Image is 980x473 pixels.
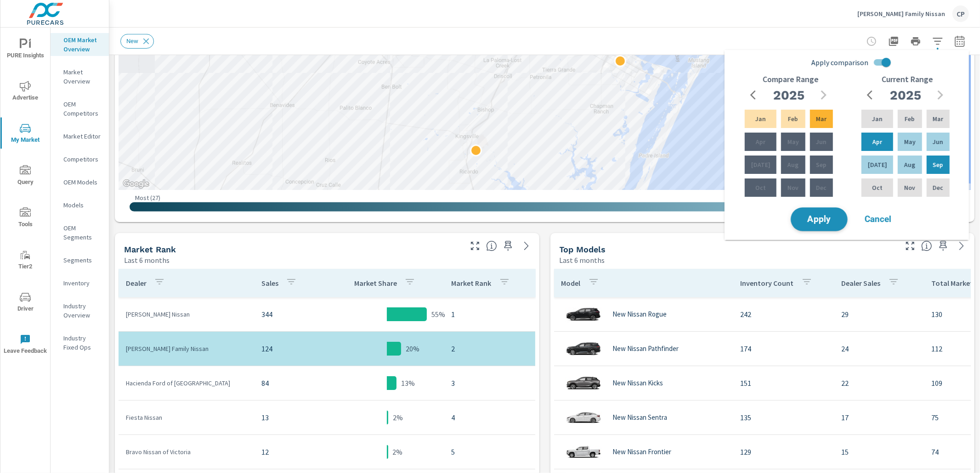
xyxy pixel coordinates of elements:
span: Apply [800,215,838,224]
img: glamour [565,300,602,328]
button: Make Fullscreen [468,239,482,253]
p: 3 [452,378,528,389]
span: Query [3,165,47,188]
span: My Market [3,123,47,145]
p: Mar [816,114,827,123]
p: 242 [741,309,827,320]
a: Open this area in Google Maps (opens a new window) [121,178,151,190]
div: CP [952,6,969,22]
button: Print Report [906,32,925,50]
button: "Export Report to PDF" [884,32,903,50]
p: Inventory Count [741,278,794,288]
img: glamour [565,369,602,397]
span: Driver [3,292,47,314]
p: Models [63,200,102,210]
p: Segments [63,256,102,265]
p: Dec [933,183,943,192]
p: Jan [755,114,766,123]
p: Inventory [63,278,102,288]
img: glamour [565,335,602,362]
a: See more details in report [954,239,969,253]
p: Bravo Nissan of Victoria [126,447,247,456]
p: [PERSON_NAME] Nissan [126,310,247,319]
p: 13 [261,412,322,423]
p: 129 [741,446,827,457]
p: Last 6 months [124,255,170,266]
p: New Nissan Kicks [613,379,663,387]
p: Market Overview [63,67,102,86]
button: Make Fullscreen [903,239,918,253]
p: May [904,137,916,146]
p: Oct [872,183,883,192]
p: 344 [261,309,322,320]
p: Industry Overview [63,301,102,320]
p: Dealer Sales [842,278,881,288]
h5: Top Models [560,245,606,254]
p: Industry Fixed Ops [63,334,102,352]
p: OEM Competitors [63,100,102,118]
button: Apply [791,207,848,231]
p: [DATE] [868,160,887,169]
p: 2 [452,343,528,354]
p: 2% [393,412,403,423]
span: Cancel [860,215,896,223]
p: May [787,137,799,146]
p: OEM Segments [63,223,102,242]
p: Nov [787,183,799,192]
p: Fiesta Nissan [126,413,247,422]
div: Segments [51,253,109,267]
p: Jun [816,137,827,146]
span: Advertise [3,81,47,103]
p: New Nissan Rogue [613,310,667,318]
h6: Current Range [882,75,933,84]
button: Apply Filters [929,32,947,50]
p: 29 [842,309,917,320]
p: OEM Models [63,178,102,187]
img: glamour [565,404,602,431]
div: Industry Overview [51,299,109,322]
p: Most ( 27 ) [135,194,160,202]
p: 17 [842,412,917,423]
span: New [121,38,144,45]
p: 20% [406,343,419,354]
div: Inventory [51,276,109,290]
img: Google [121,178,151,190]
p: Feb [905,114,915,123]
span: Save this to your personalized report [501,239,515,253]
div: nav menu [0,28,50,365]
p: 13% [401,378,415,389]
div: Market Editor [51,129,109,143]
div: OEM Market Overview [51,33,109,56]
span: PURE Insights [3,39,47,61]
p: Sales [261,278,278,288]
p: Model [561,278,581,288]
div: Market Overview [51,65,109,88]
p: New Nissan Sentra [613,413,668,422]
div: Models [51,198,109,212]
p: 15 [842,446,917,457]
p: 4 [452,412,528,423]
p: Market Rank [452,278,492,288]
p: Competitors [63,155,102,164]
p: 5 [452,446,528,457]
p: [PERSON_NAME] Family Nissan [857,10,945,18]
p: Mar [933,114,943,123]
button: Select Date Range [951,32,969,50]
span: Market Rank shows you how you rank, in terms of sales, to other dealerships in your market. “Mark... [486,240,497,251]
p: Apr [756,137,765,146]
span: Save this to your personalized report [936,239,951,253]
p: Nov [904,183,915,192]
div: OEM Segments [51,221,109,244]
a: See more details in report [519,239,534,253]
p: OEM Market Overview [63,35,102,54]
span: Tools [3,207,47,230]
p: 1 [452,309,528,320]
p: Jan [872,114,883,123]
h6: Compare Range [763,75,819,84]
p: 124 [261,343,322,354]
div: OEM Models [51,175,109,189]
span: Tier2 [3,250,47,272]
div: New [120,34,154,49]
p: Jun [933,137,943,146]
h2: 2025 [773,87,804,103]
